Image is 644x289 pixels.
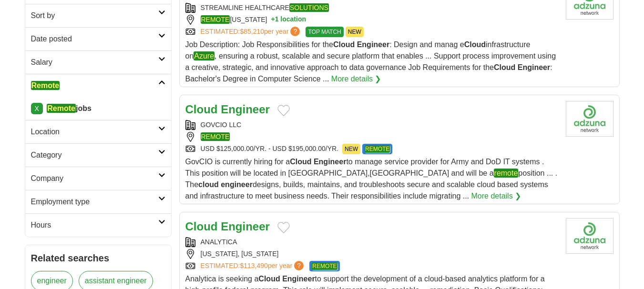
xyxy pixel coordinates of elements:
strong: cloud [198,180,219,189]
strong: Engineer [221,220,270,233]
span: $113,490 [240,262,267,269]
em: Azure [194,51,215,60]
div: [US_STATE], [US_STATE] [185,249,558,259]
h2: Company [31,173,158,184]
span: TOP MATCH [306,27,343,37]
a: Company [25,167,171,190]
a: Remote [25,74,171,97]
a: Category [25,143,171,167]
span: [US_STATE] [201,15,267,25]
strong: Cloud [185,103,218,116]
a: Salary [25,50,171,74]
span: $85,210 [240,28,264,35]
a: Hours [25,213,171,237]
a: X [31,103,43,114]
h2: Sort by [31,10,158,21]
strong: jobs [47,104,92,113]
strong: Cloud [290,158,311,166]
div: ANALYTICA [185,237,558,247]
span: ? [294,261,304,270]
h2: Hours [31,219,158,231]
strong: Cloud [185,220,218,233]
strong: engineer [221,180,253,189]
div: GOVCIO LLC [185,120,558,130]
h2: Category [31,149,158,161]
button: Add to favorite jobs [277,105,290,116]
span: + [271,15,275,25]
strong: Engineer [221,103,270,116]
div: USD $125,000.00/YR. - USD $195,000.00/YR. [185,144,558,154]
h2: Date posted [31,33,158,45]
strong: Cloud [494,63,515,71]
em: REMOTE [201,15,230,24]
strong: Cloud [464,40,486,49]
em: REMOTE [365,145,390,153]
div: STREAMLINE HEALTHCARE [185,3,558,13]
em: REMOTE [201,132,230,141]
a: Location [25,120,171,143]
span: NEW [342,144,360,154]
img: Company logo [566,101,613,137]
a: ESTIMATED:$113,490per year? [201,261,306,271]
strong: Engineer [357,40,389,49]
span: Job Description: Job Responsibilities for the : Design and manag e infrastructure on , ensuring a... [185,40,556,83]
a: Employment type [25,190,171,213]
a: Cloud Engineer [185,220,270,233]
h2: Location [31,126,158,138]
button: +1 location [271,15,306,25]
h2: Salary [31,57,158,68]
span: NEW [346,27,364,37]
a: Cloud Engineer [185,103,270,116]
span: ? [290,27,300,36]
h2: Related searches [31,251,165,265]
button: Add to favorite jobs [277,222,290,233]
em: Remote [31,81,60,90]
strong: Engineer [518,63,550,71]
a: Date posted [25,27,171,50]
em: REMOTE [312,262,337,270]
span: GovCIO is currently hiring for a to manage service provider for Army and DoD IT systems . This po... [185,158,558,200]
strong: Engineer [282,275,315,283]
a: More details ❯ [331,73,381,85]
strong: Engineer [314,158,346,166]
em: SOLUTIONS [289,3,329,12]
a: More details ❯ [471,190,521,202]
a: Sort by [25,4,171,27]
strong: Cloud [333,40,355,49]
strong: Cloud [258,275,280,283]
em: Remote [47,104,76,113]
em: remote [494,169,519,178]
h2: Employment type [31,196,158,208]
a: ESTIMATED:$85,210per year? [201,27,302,37]
img: Company logo [566,218,613,254]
